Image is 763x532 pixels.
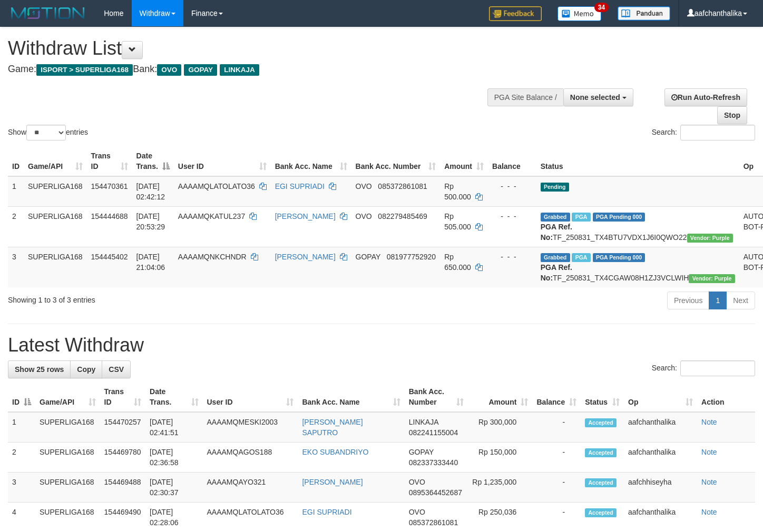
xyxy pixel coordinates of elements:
span: LINKAJA [409,418,438,426]
td: SUPERLIGA168 [24,206,87,247]
td: 2 [8,206,24,247]
td: 3 [8,247,24,287]
span: AAAAMQKATUL237 [178,212,245,220]
th: Date Trans.: activate to sort column ascending [145,382,202,412]
span: GOPAY [409,448,434,456]
td: aafchanthalika [624,443,697,473]
input: Search: [680,360,755,376]
th: Amount: activate to sort column ascending [468,382,532,412]
a: Note [701,418,717,426]
span: LINKAJA [220,64,259,76]
a: Previous [667,292,709,309]
td: aafchhiseyha [624,473,697,503]
span: CSV [109,365,124,374]
a: Run Auto-Refresh [664,88,747,106]
span: Copy 082279485469 to clipboard [378,212,427,220]
th: Op: activate to sort column ascending [624,382,697,412]
td: 1 [8,176,24,207]
span: GOPAY [356,253,380,261]
th: ID: activate to sort column descending [8,382,35,412]
th: Status: activate to sort column ascending [581,382,624,412]
td: AAAAMQAYO321 [203,473,298,503]
a: EGI SUPRIADI [302,508,351,516]
a: Copy [70,360,102,378]
td: TF_250831_TX4CGAW08H1ZJ3VCLWIH [536,247,739,287]
span: Copy [77,365,95,374]
span: 154445402 [91,253,128,261]
span: AAAAMQNKCHNDR [178,253,247,261]
div: - - - [492,181,532,192]
td: Rp 150,000 [468,443,532,473]
span: PGA Pending [593,213,645,222]
span: Marked by aafchhiseyha [572,253,590,262]
td: 154470257 [100,412,146,443]
span: OVO [409,478,425,486]
span: Rp 650.000 [444,253,471,272]
th: Game/API: activate to sort column ascending [35,382,100,412]
span: 154470361 [91,182,128,190]
th: Trans ID: activate to sort column ascending [87,146,132,176]
span: OVO [409,508,425,516]
span: Accepted [585,508,617,517]
td: SUPERLIGA168 [35,473,100,503]
td: [DATE] 02:30:37 [145,473,202,503]
span: Rp 500.000 [444,182,471,201]
td: SUPERLIGA168 [35,412,100,443]
span: None selected [570,93,620,102]
td: - [532,473,581,503]
h1: Withdraw List [8,38,498,59]
th: User ID: activate to sort column ascending [174,146,271,176]
a: EKO SUBANDRIYO [302,448,368,456]
div: PGA Site Balance / [487,88,563,106]
span: OVO [356,182,372,190]
a: [PERSON_NAME] [302,478,363,486]
button: None selected [563,88,633,106]
div: - - - [492,252,532,262]
td: [DATE] 02:36:58 [145,443,202,473]
a: EGI SUPRIADI [275,182,325,190]
span: Vendor URL: https://trx4.1velocity.biz [687,234,733,243]
span: [DATE] 02:42:12 [136,182,165,201]
th: Bank Acc. Name: activate to sort column ascending [271,146,351,176]
a: [PERSON_NAME] [275,253,336,261]
td: 2 [8,443,35,473]
th: Amount: activate to sort column ascending [440,146,488,176]
td: AAAAMQAGOS188 [203,443,298,473]
span: AAAAMQLATOLATO36 [178,182,255,190]
img: Feedback.jpg [489,6,542,21]
th: Action [697,382,755,412]
td: [DATE] 02:41:51 [145,412,202,443]
a: Next [726,292,755,309]
label: Show entries [8,125,88,140]
td: Rp 300,000 [468,412,532,443]
a: Show 25 rows [8,360,71,378]
th: Bank Acc. Number: activate to sort column ascending [405,382,468,412]
span: Accepted [585,478,617,487]
td: 154469488 [100,473,146,503]
span: Marked by aafsoycanthlai [572,213,590,222]
a: Note [701,478,717,486]
span: 154444688 [91,212,128,220]
span: [DATE] 21:04:06 [136,253,165,272]
a: Note [701,508,717,516]
td: - [532,412,581,443]
select: Showentries [26,125,66,140]
span: Vendor URL: https://trx4.1velocity.biz [689,274,735,283]
a: [PERSON_NAME] SAPUTRO [302,418,363,437]
span: Copy 082337333440 to clipboard [409,458,458,467]
span: PGA Pending [593,253,645,262]
a: CSV [102,360,131,378]
label: Search: [652,125,755,140]
div: Showing 1 to 3 of 3 entries [8,290,310,305]
b: PGA Ref. No: [541,223,572,242]
td: SUPERLIGA168 [24,176,87,207]
b: PGA Ref. No: [541,263,572,282]
span: Show 25 rows [15,365,64,374]
span: Pending [541,183,569,192]
span: Copy 0895364452687 to clipboard [409,488,462,497]
td: AAAAMQMESKI2003 [203,412,298,443]
span: GOPAY [184,64,217,76]
span: Copy 085372861081 to clipboard [378,182,427,190]
span: [DATE] 20:53:29 [136,212,165,231]
input: Search: [680,125,755,140]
